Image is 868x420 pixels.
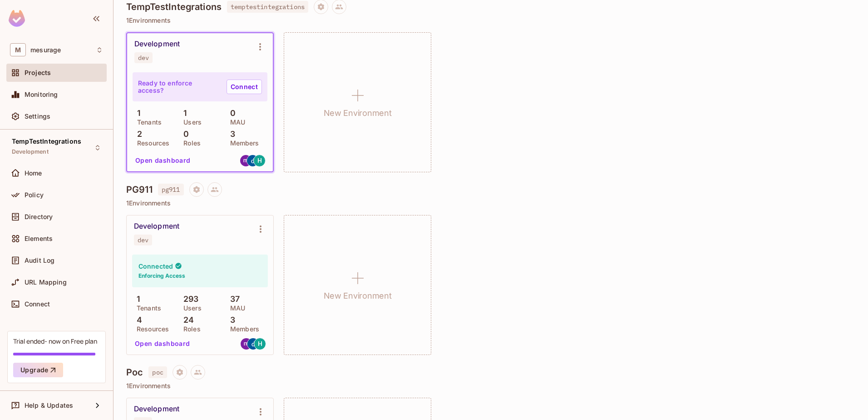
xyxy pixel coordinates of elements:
[258,340,262,347] span: H
[241,338,252,350] img: mathieuhameljob@gmail.com
[12,138,81,145] span: TempTestIntegrations
[25,279,67,286] span: URL Mapping
[227,80,262,94] a: Connect
[138,80,219,94] p: Ready to enforce access?
[25,69,51,76] span: Projects
[226,295,240,304] p: 37
[133,109,140,118] p: 1
[133,130,142,139] p: 2
[179,295,199,304] p: 293
[9,10,25,27] img: SReyMgAAAABJRU5ErkJggg==
[324,289,392,303] h1: New Environment
[126,184,153,195] h4: PG911
[189,187,204,195] span: Project settings
[133,119,162,126] p: Tenants
[179,130,189,139] p: 0
[131,336,194,351] button: Open dashboard
[138,272,185,280] h6: Enforcing Access
[138,236,148,244] div: dev
[179,109,187,118] p: 1
[134,222,179,231] div: Development
[226,140,259,147] p: Members
[25,113,50,120] span: Settings
[126,17,855,24] p: 1 Environments
[126,367,143,378] h4: Poc
[30,46,61,54] span: Workspace: mesurage
[25,300,50,308] span: Connect
[25,170,42,177] span: Home
[126,200,855,207] p: 1 Environments
[132,295,140,304] p: 1
[226,119,245,126] p: MAU
[126,1,222,12] h4: TempTestIntegrations
[13,337,97,345] div: Trial ended- now on Free plan
[251,38,269,56] button: Environment settings
[179,119,202,126] p: Users
[247,155,258,166] img: gcl911pg@gmail.com
[179,325,201,333] p: Roles
[132,325,169,333] p: Resources
[252,220,270,238] button: Environment settings
[126,382,855,390] p: 1 Environments
[226,315,235,325] p: 3
[314,4,328,13] span: Project settings
[25,402,73,409] span: Help & Updates
[134,40,180,49] div: Development
[132,153,194,168] button: Open dashboard
[132,305,161,312] p: Tenants
[324,106,392,120] h1: New Environment
[226,130,235,139] p: 3
[148,366,167,378] span: poc
[226,109,236,118] p: 0
[226,325,259,333] p: Members
[158,184,184,195] span: pg911
[13,363,63,377] button: Upgrade
[179,315,194,325] p: 24
[247,338,259,350] img: gcl911pg@gmail.com
[227,1,308,13] span: temptestintegrations
[133,140,169,147] p: Resources
[12,148,49,155] span: Development
[25,235,53,242] span: Elements
[138,54,149,61] div: dev
[25,213,53,220] span: Directory
[257,157,262,164] span: H
[25,91,58,98] span: Monitoring
[179,305,202,312] p: Users
[173,370,187,378] span: Project settings
[25,257,54,264] span: Audit Log
[134,405,179,414] div: Development
[240,155,252,166] img: mathieuhameljob@gmail.com
[10,43,26,56] span: M
[179,140,201,147] p: Roles
[138,262,173,270] h4: Connected
[132,315,142,325] p: 4
[25,191,44,199] span: Policy
[226,305,245,312] p: MAU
